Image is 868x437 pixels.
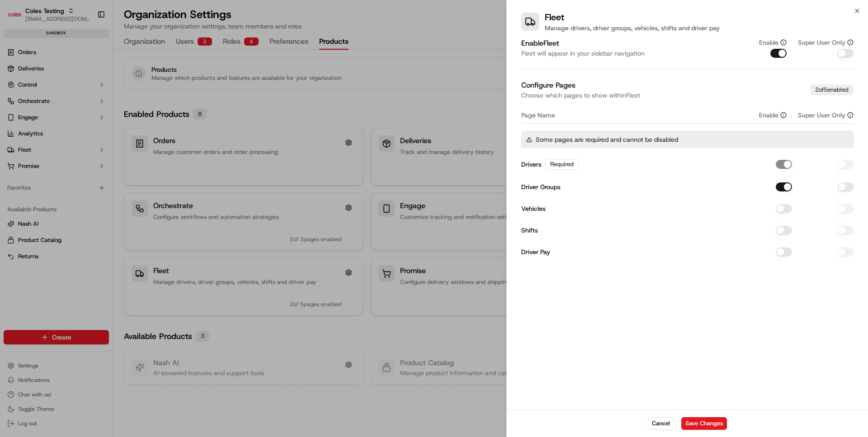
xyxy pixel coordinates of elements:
[521,184,561,190] label: Driver Groups
[536,135,678,144] p: Some pages are required and cannot be disabled
[521,111,734,120] div: Page Name
[521,38,559,48] label: Enable Fleet
[810,84,854,95] div: 2 of 5 enabled
[521,49,734,58] p: Fleet will appear in your sidebar navigation
[545,159,579,170] div: Required
[798,38,845,47] label: Super User Only
[798,111,845,120] label: Super User Only
[521,227,538,233] label: Shifts
[521,205,546,212] label: Vehicles
[545,11,720,23] h2: Fleet
[521,80,576,90] label: Configure Pages
[759,38,778,47] label: Enable
[521,91,640,100] p: Choose which pages to show within Fleet
[648,417,674,430] button: Cancel
[759,111,778,120] label: Enable
[545,23,720,33] p: Manage drivers, driver groups, vehicles, shifts and driver pay
[681,417,727,430] button: Save Changes
[521,249,550,255] label: Driver Pay
[521,161,542,167] label: Drivers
